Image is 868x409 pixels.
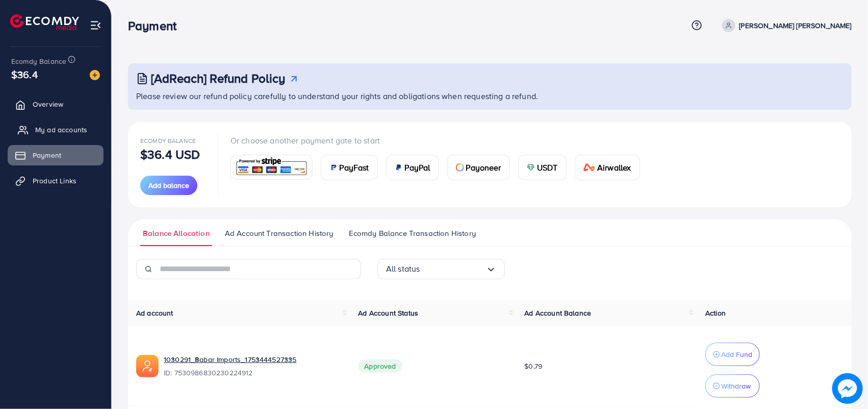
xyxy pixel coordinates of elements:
[231,155,313,180] a: card
[231,134,648,147] p: Or choose another payment gate to start
[143,228,210,239] span: Balance Allocation
[33,99,63,109] span: Overview
[739,19,852,32] p: [PERSON_NAME] [PERSON_NAME]
[140,136,196,145] span: Ecomdy Balance
[11,56,66,66] span: Ecomdy Balance
[597,161,631,174] span: Airwallex
[151,71,286,86] h3: [AdReach] Refund Policy
[525,308,592,318] span: Ad Account Balance
[466,161,501,174] span: Payoneer
[340,161,369,174] span: PayFast
[164,354,342,378] div: <span class='underline'>1030291_Babar Imports_1753444527335</span></br>7530986830230224912
[447,155,510,180] a: cardPayoneer
[8,171,104,191] a: Product Links
[8,94,104,114] a: Overview
[405,161,430,174] span: PayPal
[140,176,197,195] button: Add balance
[377,259,505,279] div: Search for option
[359,359,402,373] span: Approved
[721,380,751,392] p: Withdraw
[90,19,101,31] img: menu
[234,156,309,178] img: card
[128,18,185,33] h3: Payment
[136,355,159,377] img: ic-ads-acc.e4c84228.svg
[140,148,200,160] p: $36.4 USD
[832,373,862,403] img: image
[525,361,543,371] span: $0.79
[527,163,535,172] img: card
[321,155,378,180] a: cardPayFast
[33,150,61,160] span: Payment
[456,163,464,172] img: card
[136,308,173,318] span: Ad account
[518,155,567,180] a: cardUSDT
[10,14,79,30] img: logo
[164,368,342,378] span: ID: 7530986830230224912
[705,308,726,318] span: Action
[386,261,420,277] span: All status
[90,70,100,80] img: image
[537,161,558,174] span: USDT
[33,176,76,186] span: Product Links
[349,228,476,239] span: Ecomdy Balance Transaction History
[136,90,846,102] p: Please review our refund policy carefully to understand your rights and obligations when requesti...
[705,343,760,366] button: Add Fund
[575,155,640,180] a: cardAirwallex
[386,155,439,180] a: cardPayPal
[35,125,87,135] span: My ad accounts
[718,19,852,32] a: [PERSON_NAME] [PERSON_NAME]
[8,119,104,140] a: My ad accounts
[8,145,104,165] a: Payment
[164,354,297,365] a: 1030291_Babar Imports_1753444527335
[420,261,486,277] input: Search for option
[583,163,596,172] img: card
[225,228,334,239] span: Ad Account Transaction History
[395,163,403,172] img: card
[11,67,38,82] span: $36.4
[329,163,338,172] img: card
[721,348,752,360] p: Add Fund
[359,308,419,318] span: Ad Account Status
[148,180,189,190] span: Add balance
[705,374,760,398] button: Withdraw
